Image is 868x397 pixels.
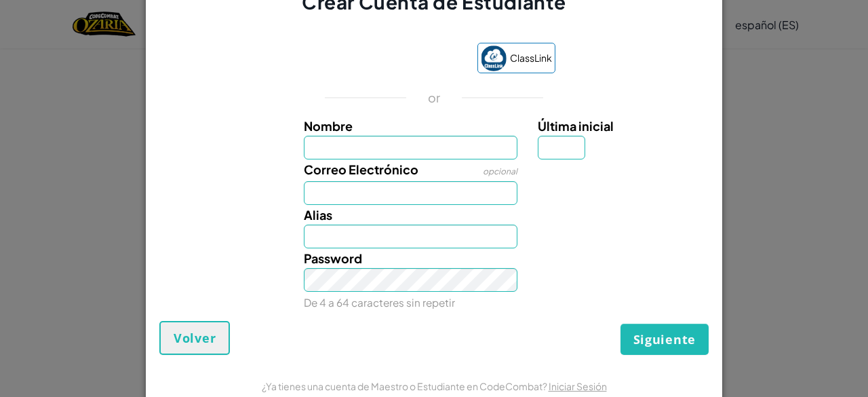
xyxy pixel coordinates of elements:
[159,321,230,355] button: Volver
[306,44,471,74] iframe: Botón Iniciar sesión con Google
[481,45,507,71] img: classlink-logo-small.png
[538,118,614,134] span: Última inicial
[304,250,362,266] span: Password
[549,380,607,392] a: Iniciar Sesión
[633,331,696,347] span: Siguiente
[510,48,552,68] span: ClassLink
[620,324,709,355] button: Siguiente
[428,90,441,106] p: or
[483,166,517,176] span: opcional
[174,330,216,346] span: Volver
[304,162,418,177] span: Correo Electrónico
[262,380,549,392] span: ¿Ya tienes una cuenta de Maestro o Estudiante en CodeCombat?
[304,207,332,223] span: Alias
[304,296,455,309] small: De 4 a 64 caracteres sin repetir
[304,118,353,134] span: Nombre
